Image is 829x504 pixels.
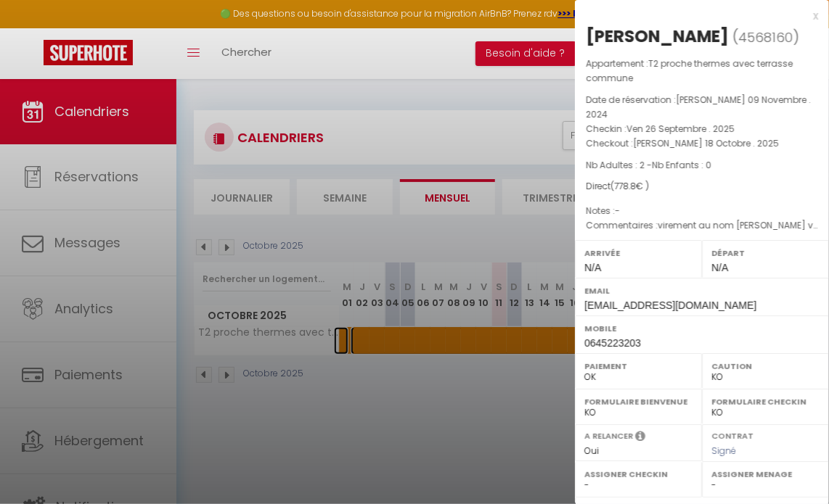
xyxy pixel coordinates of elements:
[575,7,818,25] div: x
[584,321,820,336] label: Mobile
[652,159,711,171] span: Nb Enfants : 0
[586,57,793,84] span: T2 proche thermes avec terrasse commune
[586,57,818,86] p: Appartement :
[711,467,820,482] label: Assigner Menage
[584,394,693,409] label: Formulaire Bienvenue
[584,284,820,298] label: Email
[584,467,693,482] label: Assigner Checkin
[584,262,601,273] span: N/A
[584,246,693,260] label: Arrivée
[584,337,641,349] span: 0645223203
[586,25,729,48] div: [PERSON_NAME]
[586,122,818,136] p: Checkin :
[584,359,693,373] label: Paiement
[711,445,736,457] span: Signé
[586,136,818,151] p: Checkout :
[711,394,820,409] label: Formulaire Checkin
[633,137,779,149] span: [PERSON_NAME] 18 Octobre . 2025
[586,93,818,122] p: Date de réservation :
[738,28,793,46] span: 4568160
[732,27,799,47] span: ( )
[626,123,735,135] span: Ven 26 Septembre . 2025
[586,218,818,233] p: Commentaires :
[586,180,818,194] div: Direct
[711,359,820,373] label: Caution
[584,299,756,311] span: [EMAIL_ADDRESS][DOMAIN_NAME]
[614,180,636,192] span: 778.8
[711,246,820,260] label: Départ
[615,205,620,217] span: -
[584,430,633,442] label: A relancer
[586,204,818,218] p: Notes :
[610,180,649,192] span: ( € )
[711,430,754,439] label: Contrat
[635,430,645,446] i: Sélectionner OUI si vous souhaiter envoyer les séquences de messages post-checkout
[586,159,711,171] span: Nb Adultes : 2 -
[711,262,728,273] span: N/A
[586,94,811,120] span: [PERSON_NAME] 09 Novembre . 2024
